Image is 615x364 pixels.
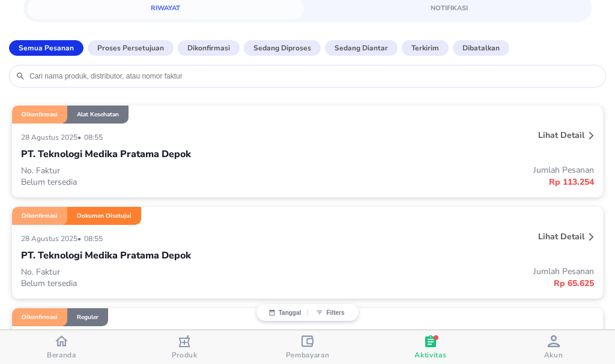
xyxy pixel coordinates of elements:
p: Rp 113.254 [307,176,594,188]
button: Semua Pesanan [9,40,83,56]
p: Jumlah Pesanan [307,266,594,277]
p: Proses Persetujuan [97,43,164,53]
button: Dibatalkan [453,40,509,56]
p: Jumlah Pesanan [307,164,594,176]
p: Semua Pesanan [19,43,74,53]
p: PT. Teknologi Medika Pratama Depok [21,147,191,161]
p: Dikonfirmasi [22,110,58,119]
span: Riwayat [34,2,297,14]
span: Beranda [47,350,76,360]
p: 28 Agustus 2025 • [21,133,84,142]
button: Terkirim [402,40,449,56]
p: Sedang diantar [335,43,388,53]
button: Sedang diantar [325,40,398,56]
p: Dibatalkan [462,43,500,53]
span: Pembayaran [286,350,330,360]
button: Akun [492,330,615,364]
p: Rp 65.625 [307,277,594,290]
p: Dikonfirmasi [22,212,58,220]
button: Tanggal [262,309,307,316]
p: Belum tersedia [21,176,307,188]
p: Lihat detail [538,231,584,242]
p: Terkirim [411,43,439,53]
p: PT. Teknologi Medika Pratama Depok [21,248,191,263]
button: Proses Persetujuan [88,40,174,56]
span: Produk [172,350,198,360]
span: Notifikasi [318,2,581,14]
p: Sedang diproses [253,43,311,53]
p: Lihat detail [538,130,584,141]
p: Belum tersedia [21,278,307,289]
p: Dokumen Disetujui [77,212,132,220]
p: Dikonfirmasi [187,43,230,53]
p: 08:55 [84,133,106,142]
input: Cari nama produk, distributor, atau nomor faktur [28,71,599,81]
p: 28 Agustus 2025 • [21,234,84,243]
p: No. Faktur [21,165,307,176]
span: Aktivitas [414,350,446,360]
button: Filters [307,309,353,316]
button: Sedang diproses [244,40,321,56]
p: No. Faktur [21,266,307,278]
button: Aktivitas [369,330,492,364]
p: Alat Kesehatan [77,110,119,119]
button: Dikonfirmasi [178,40,240,56]
p: 08:55 [84,234,106,243]
button: Produk [123,330,246,364]
span: Akun [544,350,563,360]
button: Pembayaran [246,330,369,364]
